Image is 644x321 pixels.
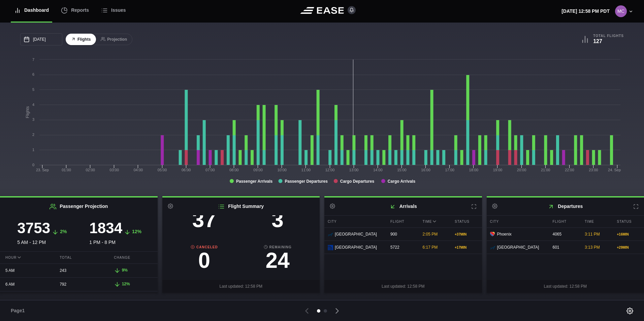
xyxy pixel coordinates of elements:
[241,245,314,250] b: Remaining
[617,232,641,237] div: + 16 MIN
[241,204,314,234] a: Delayed3
[324,198,482,215] h2: Arrivals
[32,148,34,152] text: 1
[549,241,580,254] div: 601
[445,168,454,172] text: 17:00
[608,168,621,172] tspan: 24. Sep
[497,244,539,250] span: [GEOGRAPHIC_DATA]
[236,179,273,184] tspan: Passenger Arrivals
[324,280,482,293] div: Last updated: 12:58 PM
[182,168,191,172] text: 06:00
[423,232,438,237] span: 2:05 PM
[340,179,375,184] tspan: Cargo Departures
[335,244,377,250] span: [GEOGRAPHIC_DATA]
[324,216,385,227] div: City
[32,117,34,121] text: 3
[585,245,600,250] span: 3:13 PM
[549,228,580,241] div: 4065
[387,228,418,241] div: 900
[565,168,574,172] text: 22:00
[387,216,418,227] div: Flight
[241,245,314,275] a: Remaining24
[32,103,34,107] text: 4
[585,232,600,237] span: 3:11 PM
[561,8,610,15] p: [DATE] 12:58 PM PDT
[455,232,479,237] div: + 37 MIN
[615,5,627,17] img: 1153cdcb26907aa7d1cda5a03a6cdb74
[301,168,311,172] text: 11:00
[89,221,122,236] h3: 1834
[349,168,359,172] text: 13:00
[66,34,96,45] button: Flights
[388,179,416,184] tspan: Cargo Arrivals
[277,168,287,172] text: 10:00
[581,216,612,227] div: Time
[20,33,62,45] input: mm/dd/yyyy
[241,250,314,271] h3: 24
[25,106,30,118] tspan: Flights
[423,245,438,250] span: 6:17 PM
[162,198,320,215] h2: Flight Summary
[241,209,314,230] h3: 3
[168,209,241,230] h3: 37
[168,204,241,234] a: Completed37
[168,245,241,250] b: Canceled
[469,168,479,172] text: 18:00
[325,168,335,172] text: 12:00
[79,221,152,246] div: 1 PM - 8 PM
[17,221,50,236] h3: 3753
[387,241,418,254] div: 5722
[593,34,624,38] b: Total Flights
[229,168,239,172] text: 08:00
[373,168,383,172] text: 14:00
[32,72,34,76] text: 6
[517,168,526,172] text: 20:00
[32,58,34,62] text: 7
[419,216,450,227] div: Time
[541,168,550,172] text: 21:00
[285,179,328,184] tspan: Passenger Departures
[397,168,407,172] text: 15:00
[335,231,377,237] span: [GEOGRAPHIC_DATA]
[205,168,215,172] text: 07:00
[95,34,132,45] button: Projection
[168,245,241,275] a: Canceled0
[617,245,641,250] div: + 29 MIN
[122,282,130,286] span: 12%
[54,292,103,305] div: 414
[487,216,548,227] div: City
[168,250,241,271] h3: 0
[54,252,103,263] div: Total
[108,252,157,263] div: Change
[455,245,479,250] div: + 17 MIN
[162,280,320,293] div: Last updated: 12:58 PM
[593,38,602,44] b: 127
[122,268,128,273] span: 9%
[134,168,143,172] text: 04:00
[54,278,103,291] div: 792
[86,168,95,172] text: 02:00
[497,231,512,237] span: Phoenix
[451,216,482,227] div: Status
[36,168,49,172] tspan: 23. Sep
[5,221,79,246] div: 5 AM - 12 PM
[54,264,103,277] div: 243
[60,229,67,234] span: 2%
[253,168,263,172] text: 09:00
[493,168,503,172] text: 19:00
[32,87,34,92] text: 5
[132,229,141,234] span: 12%
[158,168,167,172] text: 05:00
[421,168,430,172] text: 16:00
[549,216,580,227] div: Flight
[11,307,28,314] span: Page 1
[110,168,119,172] text: 03:00
[32,163,34,167] text: 0
[589,168,598,172] text: 23:00
[62,168,71,172] text: 01:00
[32,133,34,137] text: 2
